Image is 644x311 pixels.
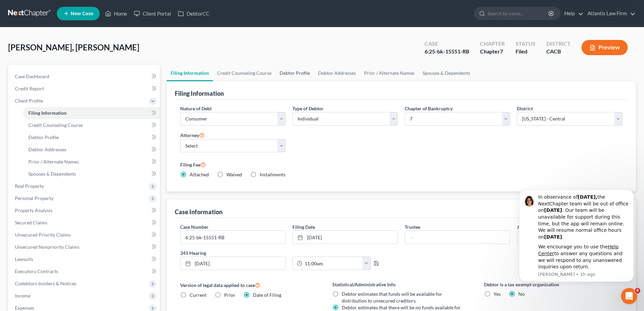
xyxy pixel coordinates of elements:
[15,268,58,274] span: Executory Contracts
[9,204,160,217] a: Property Analysis
[23,107,160,119] a: Filing Information
[405,105,453,112] label: Chapter of Bankruptcy
[71,11,93,16] span: New Case
[292,105,324,112] label: Type of Debtor
[190,292,207,298] span: Current
[190,172,209,177] span: Attached
[15,244,79,250] span: Unsecured Nonpriority Claims
[509,183,644,286] iframe: Intercom notifications message
[175,89,224,97] div: Filing Information
[15,232,71,238] span: Unsecured Priority Claims
[175,208,222,216] div: Case Information
[342,291,442,304] span: Debtor estimates that funds will be available for distribution to unsecured creditors.
[516,48,535,55] div: Filed
[419,65,474,81] a: Spouses & Dependents
[480,48,505,55] div: Chapter
[180,105,212,112] label: Nature of Debt
[15,207,52,213] span: Property Analysis
[226,172,242,177] span: Waived
[9,253,160,265] a: Lawsuits
[518,291,525,297] span: No
[28,159,79,164] span: Prior / Alternate Names
[484,281,622,288] label: Debtor is a tax exempt organization
[302,257,363,270] input: -- : --
[425,48,469,55] div: 6:25-bk-15551-RB
[405,231,510,244] input: --
[9,83,160,95] a: Credit Report
[28,110,67,116] span: Filing Information
[28,171,76,177] span: Spouses & Dependents
[516,40,535,48] div: Status
[28,147,66,152] span: Debtor Addresses
[253,292,281,298] span: Date of Filing
[405,223,420,230] label: Trustee
[276,65,314,81] a: Debtor Profile
[546,48,571,55] div: CACB
[180,131,205,139] label: Attorney
[635,288,640,293] span: 6
[292,223,315,230] label: Filing Date
[15,86,44,91] span: Credit Report
[9,229,160,241] a: Unsecured Priority Claims
[174,7,213,20] a: DebtorCC
[181,257,285,270] a: [DATE]
[500,48,503,54] span: 7
[28,134,59,140] span: Debtor Profile
[213,65,276,81] a: Credit Counseling Course
[546,40,571,48] div: District
[28,122,83,128] span: Credit Counseling Course
[9,217,160,229] a: Secured Claims
[15,183,44,189] span: Real Property
[425,40,469,48] div: Case
[15,256,33,262] span: Lawsuits
[181,231,285,244] input: Enter case number...
[260,172,285,177] span: Installments
[517,105,533,112] label: District
[23,119,160,131] a: Credit Counseling Course
[494,291,501,297] span: Yes
[9,241,160,253] a: Unsecured Nonpriority Claims
[314,65,360,81] a: Debtor Addresses
[15,281,76,286] span: Codebtors Insiders & Notices
[621,288,637,304] iframe: Intercom live chat
[15,195,53,201] span: Personal Property
[177,249,401,257] label: 341 Hearing
[180,281,318,289] label: Version of legal data applied to case
[293,231,398,244] a: [DATE]
[8,42,139,52] span: [PERSON_NAME], [PERSON_NAME]
[15,73,49,79] span: Case Dashboard
[15,305,34,311] span: Expenses
[23,143,160,156] a: Debtor Addresses
[480,40,505,48] div: Chapter
[487,7,549,20] input: Search by name...
[360,65,419,81] a: Prior / Alternate Names
[15,220,47,225] span: Secured Claims
[15,293,30,298] span: Income
[130,7,174,20] a: Client Portal
[584,7,636,20] a: Atlantis Law Firm
[561,7,583,20] a: Help
[224,292,235,298] span: Prior
[332,281,471,288] label: Statistical/Administrative Info
[23,168,160,180] a: Spouses & Dependents
[180,160,622,169] label: Filing Fee
[581,40,628,55] button: Preview
[167,65,213,81] a: Filing Information
[15,98,43,104] span: Client Profile
[23,156,160,168] a: Prior / Alternate Names
[23,131,160,143] a: Debtor Profile
[102,7,130,20] a: Home
[9,70,160,83] a: Case Dashboard
[9,265,160,277] a: Executory Contracts
[180,223,209,230] label: Case Number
